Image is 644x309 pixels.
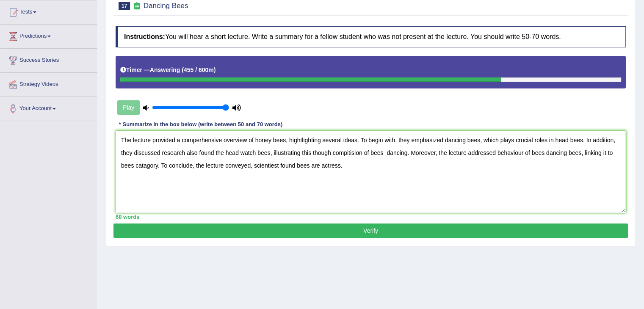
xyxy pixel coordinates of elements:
[0,0,97,22] a: Tests
[116,26,626,47] h4: You will hear a short lecture. Write a summary for a fellow student who was not present at the le...
[124,33,165,40] b: Instructions:
[214,66,216,73] b: )
[113,223,628,238] button: Verify
[150,66,180,73] b: Answering
[0,49,97,70] a: Success Stories
[0,73,97,94] a: Strategy Videos
[0,25,97,46] a: Predictions
[120,67,216,73] h5: Timer —
[116,213,626,221] div: 68 words
[184,66,214,73] b: 455 / 600m
[119,2,130,10] span: 17
[144,2,188,10] small: Dancing Bees
[116,120,286,128] div: * Summarize in the box below (write between 50 and 70 words)
[132,2,141,10] small: Exam occurring question
[182,66,184,73] b: (
[0,97,97,118] a: Your Account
